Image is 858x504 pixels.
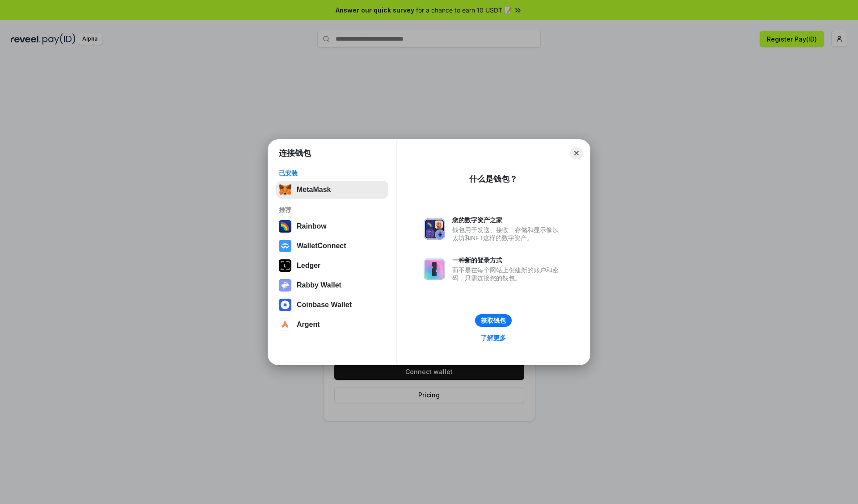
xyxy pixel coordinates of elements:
[475,332,511,344] a: 了解更多
[481,317,506,325] div: 获取钱包
[297,242,346,250] div: WalletConnect
[469,174,517,184] div: 什么是钱包？
[279,240,291,252] img: svg+xml,%3Csvg%20width%3D%2228%22%20height%3D%2228%22%20viewBox%3D%220%200%2028%2028%22%20fill%3D...
[276,217,388,235] button: Rainbow
[297,186,331,194] div: MetaMask
[297,262,320,270] div: Ledger
[452,216,563,224] div: 您的数字资产之家
[279,259,291,272] img: svg+xml,%3Csvg%20xmlns%3D%22http%3A%2F%2Fwww.w3.org%2F2000%2Fsvg%22%20width%3D%2228%22%20height%3...
[276,257,388,275] button: Ledger
[279,220,291,233] img: svg+xml,%3Csvg%20width%3D%22120%22%20height%3D%22120%22%20viewBox%3D%220%200%20120%20120%22%20fil...
[452,256,563,264] div: 一种新的登录方式
[279,299,291,311] img: svg+xml,%3Csvg%20width%3D%2228%22%20height%3D%2228%22%20viewBox%3D%220%200%2028%2028%22%20fill%3D...
[297,321,320,329] div: Argent
[279,318,291,331] img: svg+xml,%3Csvg%20width%3D%2228%22%20height%3D%2228%22%20viewBox%3D%220%200%2028%2028%22%20fill%3D...
[279,148,311,158] h1: 连接钱包
[424,258,445,280] img: svg+xml,%3Csvg%20xmlns%3D%22http%3A%2F%2Fwww.w3.org%2F2000%2Fsvg%22%20fill%3D%22none%22%20viewBox...
[424,218,445,240] img: svg+xml,%3Csvg%20xmlns%3D%22http%3A%2F%2Fwww.w3.org%2F2000%2Fsvg%22%20fill%3D%22none%22%20viewBox...
[276,237,388,255] button: WalletConnect
[297,301,352,309] div: Coinbase Wallet
[276,296,388,314] button: Coinbase Wallet
[297,281,341,289] div: Rabby Wallet
[279,183,291,196] img: svg+xml,%3Csvg%20fill%3D%22none%22%20height%3D%2233%22%20viewBox%3D%220%200%2035%2033%22%20width%...
[481,334,506,342] div: 了解更多
[452,226,563,242] div: 钱包用于发送、接收、存储和显示像以太坊和NFT这样的数字资产。
[297,222,327,230] div: Rainbow
[276,276,388,294] button: Rabby Wallet
[276,316,388,333] button: Argent
[279,169,386,177] div: 已安装
[475,314,512,327] button: 获取钱包
[276,181,388,199] button: MetaMask
[452,266,563,282] div: 而不是在每个网站上创建新的账户和密码，只需连接您的钱包。
[279,279,291,292] img: svg+xml,%3Csvg%20xmlns%3D%22http%3A%2F%2Fwww.w3.org%2F2000%2Fsvg%22%20fill%3D%22none%22%20viewBox...
[279,206,386,214] div: 推荐
[570,147,583,159] button: Close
